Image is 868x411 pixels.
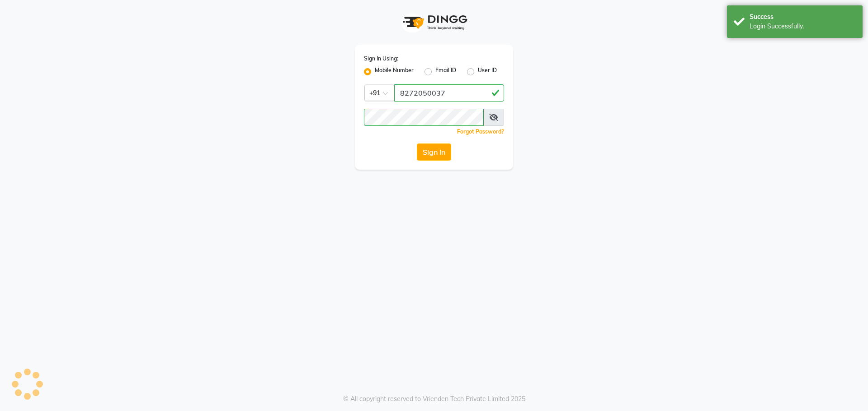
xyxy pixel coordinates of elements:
button: Sign In [417,143,451,161]
label: Mobile Number [375,66,414,77]
label: User ID [478,66,497,77]
label: Sign In Using: [364,55,398,63]
div: Login Successfully. [750,22,856,31]
input: Username [364,109,484,126]
img: logo1.svg [398,9,470,36]
a: Forgot Password? [457,128,504,135]
div: Success [750,12,856,22]
input: Username [394,84,504,102]
label: Email ID [435,66,456,77]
